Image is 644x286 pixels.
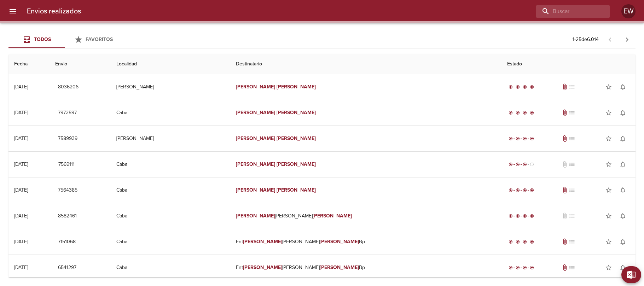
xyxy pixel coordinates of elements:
[616,209,630,223] button: Activar notificaciones
[530,188,534,192] span: radio_button_checked
[313,213,352,219] em: [PERSON_NAME]
[111,177,230,203] td: Caba
[602,235,616,249] button: Agregar a favoritos
[320,239,359,245] em: [PERSON_NAME]
[236,110,275,116] em: [PERSON_NAME]
[8,31,122,48] div: Tabs Envios
[602,157,616,171] button: Agregar a favoritos
[507,109,535,116] div: Entregado
[509,162,513,167] span: radio_button_checked
[58,134,77,143] span: 7589939
[111,203,230,229] td: Caba
[58,109,77,117] span: 7972597
[523,188,527,192] span: radio_button_checked
[277,84,316,90] em: [PERSON_NAME]
[111,255,230,280] td: Caba
[507,161,535,168] div: En viaje
[561,135,568,142] span: Tiene documentos adjuntos
[86,36,113,42] span: Favoritos
[50,54,111,74] th: Envio
[111,74,230,100] td: [PERSON_NAME]
[8,54,50,74] th: Fecha
[516,162,520,167] span: radio_button_checked
[55,210,80,223] button: 8582461
[111,126,230,151] td: [PERSON_NAME]
[568,109,575,116] span: No tiene pedido asociado
[616,157,630,171] button: Activar notificaciones
[4,3,21,20] button: menu
[573,36,599,43] p: 1 - 25 de 6.014
[619,212,626,220] span: notifications_none
[509,240,513,244] span: radio_button_checked
[243,264,282,270] em: [PERSON_NAME]
[516,265,520,270] span: radio_button_checked
[507,238,535,245] div: Entregado
[530,85,534,89] span: radio_button_checked
[616,132,630,146] button: Activar notificaciones
[619,161,626,168] span: notifications_none
[619,238,626,245] span: notifications_none
[501,54,636,74] th: Estado
[619,83,626,91] span: notifications_none
[27,6,81,17] h6: Envios realizados
[568,187,575,194] span: No tiene pedido asociado
[516,136,520,141] span: radio_button_checked
[55,261,79,274] button: 6541297
[277,135,316,141] em: [PERSON_NAME]
[530,162,534,167] span: radio_button_unchecked
[523,265,527,270] span: radio_button_checked
[561,212,568,220] span: No tiene documentos adjuntos
[111,100,230,126] td: Caba
[507,187,535,194] div: Entregado
[568,135,575,142] span: No tiene pedido asociado
[236,213,275,219] em: [PERSON_NAME]
[619,109,626,116] span: notifications_none
[568,238,575,245] span: No tiene pedido asociado
[14,161,28,167] div: [DATE]
[58,212,77,221] span: 8582461
[616,106,630,120] button: Activar notificaciones
[320,264,359,270] em: [PERSON_NAME]
[523,136,527,141] span: radio_button_checked
[605,109,612,116] span: star_border
[605,83,612,91] span: star_border
[277,187,316,193] em: [PERSON_NAME]
[619,264,626,271] span: notifications_none
[516,111,520,115] span: radio_button_checked
[14,213,28,219] div: [DATE]
[602,209,616,223] button: Agregar a favoritos
[530,240,534,244] span: radio_button_checked
[621,4,636,18] div: EW
[14,264,28,270] div: [DATE]
[55,106,80,119] button: 7972597
[568,212,575,220] span: No tiene pedido asociado
[509,188,513,192] span: radio_button_checked
[516,240,520,244] span: radio_button_checked
[621,4,636,18] div: Abrir información de usuario
[111,152,230,177] td: Caba
[509,85,513,89] span: radio_button_checked
[561,83,568,91] span: Tiene documentos adjuntos
[507,135,535,142] div: Entregado
[55,158,78,171] button: 7569111
[58,83,79,92] span: 8036206
[58,238,76,246] span: 7151068
[561,161,568,168] span: No tiene documentos adjuntos
[58,263,76,272] span: 6541297
[568,83,575,91] span: No tiene pedido asociado
[605,161,612,168] span: star_border
[621,266,641,283] button: Exportar Excel
[55,235,79,249] button: 7151068
[509,111,513,115] span: radio_button_checked
[516,214,520,218] span: radio_button_checked
[568,161,575,168] span: No tiene pedido asociado
[619,187,626,194] span: notifications_none
[619,135,626,142] span: notifications_none
[561,238,568,245] span: Tiene documentos adjuntos
[34,36,51,42] span: Todos
[605,135,612,142] span: star_border
[277,161,316,167] em: [PERSON_NAME]
[58,186,77,195] span: 7564385
[230,203,501,229] td: [PERSON_NAME]
[530,136,534,141] span: radio_button_checked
